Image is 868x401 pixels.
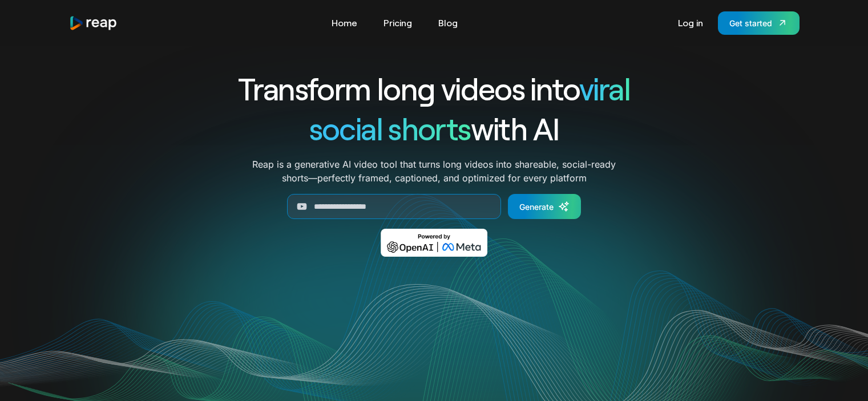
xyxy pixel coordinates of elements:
[378,14,418,32] a: Pricing
[729,17,772,29] div: Get started
[252,157,616,185] p: Reap is a generative AI video tool that turns long videos into shareable, social-ready shorts—per...
[197,68,672,108] h1: Transform long videos into
[718,11,800,35] a: Get started
[326,14,363,32] a: Home
[381,229,487,257] img: Powered by OpenAI & Meta
[69,15,118,31] a: home
[508,194,581,219] a: Generate
[579,70,630,107] span: viral
[197,108,672,148] h1: with AI
[309,110,471,147] span: social shorts
[672,14,709,32] a: Log in
[519,201,554,213] div: Generate
[433,14,463,32] a: Blog
[197,194,672,219] form: Generate Form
